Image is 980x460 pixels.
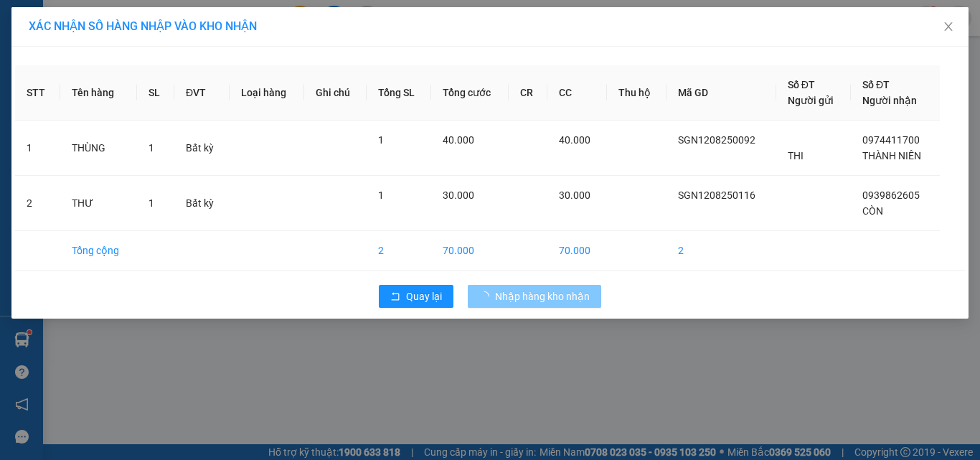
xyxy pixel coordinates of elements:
td: 1 [15,121,60,176]
th: CC [547,65,607,121]
span: 0939862605 [862,189,920,201]
td: THƯ [60,176,137,231]
div: LAB MỸ Á [93,44,239,62]
span: SGN1208250092 [678,134,755,146]
td: 70.000 [547,231,607,271]
div: 0988503679 [93,62,239,82]
span: 30.000 [559,189,590,201]
span: Số ĐT [788,79,815,90]
td: 2 [15,176,60,231]
th: Loại hàng [230,65,303,121]
th: Mã GD [666,65,776,121]
span: THI [788,150,804,161]
span: Gửi: [12,14,34,29]
th: Ghi chú [304,65,367,121]
span: 40.000 [443,134,474,146]
td: 2 [367,231,431,271]
td: 2 [666,231,776,271]
button: rollbackQuay lại [379,285,453,308]
span: CÒN [862,205,883,217]
th: CR [509,65,547,121]
span: close [943,21,954,32]
td: Bất kỳ [174,121,230,176]
span: Quay lại [406,288,442,304]
span: Nhập hàng kho nhận [495,288,590,304]
span: rollback [390,291,400,303]
span: SGN1208250116 [678,189,755,201]
button: Nhập hàng kho nhận [468,285,601,308]
div: 20.000 [11,90,85,108]
td: Bất kỳ [174,176,230,231]
td: THÙNG [60,121,137,176]
td: 70.000 [431,231,509,271]
span: Nhận: [93,12,128,27]
span: THÀNH NIÊN [862,150,921,161]
div: [GEOGRAPHIC_DATA] [93,12,239,44]
th: ĐVT [174,65,230,121]
span: Người gửi [788,95,834,106]
span: 30.000 [443,189,474,201]
span: CR : [11,92,33,107]
span: 40.000 [559,134,590,146]
button: Close [928,7,969,47]
th: Tổng SL [367,65,431,121]
th: STT [15,65,60,121]
span: 1 [149,142,154,154]
span: 1 [378,134,384,146]
th: SL [137,65,174,121]
span: Người nhận [862,95,917,106]
span: Số ĐT [862,79,890,90]
th: Thu hộ [607,65,667,121]
th: Tổng cước [431,65,509,121]
span: loading [479,291,495,301]
th: Tên hàng [60,65,137,121]
span: XÁC NHẬN SỐ HÀNG NHẬP VÀO KHO NHẬN [29,19,257,33]
span: 1 [149,197,154,209]
span: 0974411700 [862,134,920,146]
span: 1 [378,189,384,201]
td: Tổng cộng [60,231,137,271]
div: Trà Cú [12,12,83,29]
